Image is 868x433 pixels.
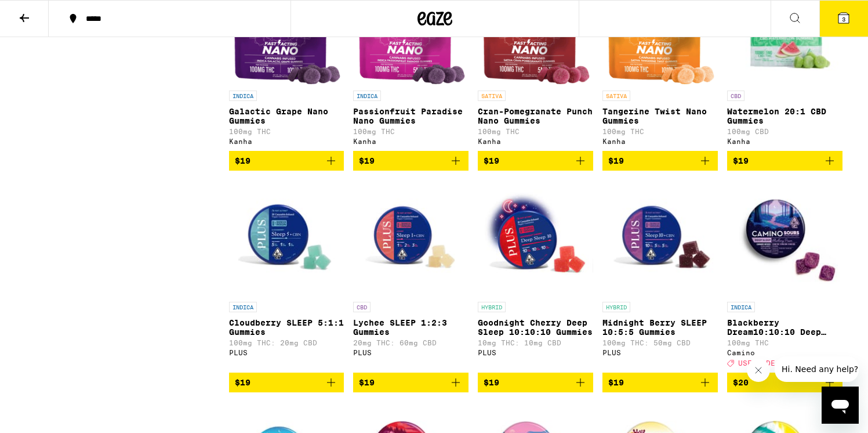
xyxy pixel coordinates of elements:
button: Add to bag [602,373,718,392]
p: CBD [353,302,371,312]
div: Kanha [478,138,593,145]
button: Add to bag [229,151,344,171]
p: 100mg THC: 50mg CBD [602,339,718,347]
button: 3 [819,1,868,37]
button: Add to bag [353,151,468,171]
p: Passionfruit Paradise Nano Gummies [353,107,468,125]
span: $19 [359,156,375,165]
button: Add to bag [727,151,842,171]
a: Open page for Cloudberry SLEEP 5:1:1 Gummies from PLUS [229,180,344,373]
p: 100mg THC [478,128,593,135]
span: $19 [608,156,624,165]
p: 100mg THC: 20mg CBD [229,339,344,347]
img: PLUS - Cloudberry SLEEP 5:1:1 Gummies [229,180,344,296]
p: Lychee SLEEP 1:2:3 Gummies [353,318,468,337]
a: Open page for Blackberry Dream10:10:10 Deep Sleep Gummies from Camino [727,180,842,373]
p: 100mg THC [229,128,344,135]
p: 10mg THC: 10mg CBD [478,339,593,347]
p: Goodnight Cherry Deep Sleep 10:10:10 Gummies [478,318,593,337]
div: PLUS [353,349,468,356]
span: $19 [484,156,499,165]
div: PLUS [478,349,593,356]
span: $19 [359,378,375,387]
p: Galactic Grape Nano Gummies [229,107,344,125]
div: Camino [727,349,842,356]
button: Add to bag [478,151,593,171]
span: $19 [733,156,749,165]
span: $19 [235,156,250,165]
a: Open page for Midnight Berry SLEEP 10:5:5 Gummies from PLUS [602,180,718,373]
p: INDICA [229,302,257,312]
iframe: Button to launch messaging window [822,387,859,424]
p: 100mg THC [727,339,842,347]
p: INDICA [353,91,381,101]
button: Add to bag [478,373,593,392]
p: 100mg THC [602,128,718,135]
img: PLUS - Goodnight Cherry Deep Sleep 10:10:10 Gummies [478,180,593,296]
div: PLUS [229,349,344,356]
span: $19 [608,378,624,387]
p: Tangerine Twist Nano Gummies [602,107,718,125]
p: Blackberry Dream10:10:10 Deep Sleep Gummies [727,318,842,337]
p: Watermelon 20:1 CBD Gummies [727,107,842,125]
a: Open page for Goodnight Cherry Deep Sleep 10:10:10 Gummies from PLUS [478,180,593,373]
iframe: Message from company [775,356,859,382]
p: SATIVA [478,91,506,101]
div: Kanha [602,138,718,145]
p: SATIVA [602,91,630,101]
p: CBD [727,91,744,101]
p: Cran-Pomegranate Punch Nano Gummies [478,107,593,125]
span: $20 [733,378,749,387]
p: Cloudberry SLEEP 5:1:1 Gummies [229,318,344,337]
p: 20mg THC: 60mg CBD [353,339,468,347]
p: 100mg CBD [727,128,842,135]
p: 100mg THC [353,128,468,135]
p: INDICA [727,302,755,312]
img: PLUS - Midnight Berry SLEEP 10:5:5 Gummies [602,180,718,296]
span: $19 [235,378,250,387]
div: PLUS [602,349,718,356]
span: 3 [842,16,845,23]
button: Add to bag [353,373,468,392]
button: Add to bag [229,373,344,392]
p: HYBRID [478,302,506,312]
button: Add to bag [727,373,842,392]
img: PLUS - Lychee SLEEP 1:2:3 Gummies [353,180,468,296]
iframe: Close message [747,359,770,382]
span: $19 [484,378,499,387]
p: HYBRID [602,302,630,312]
p: INDICA [229,91,257,101]
div: Kanha [229,138,344,145]
div: Kanha [353,138,468,145]
p: Midnight Berry SLEEP 10:5:5 Gummies [602,318,718,337]
span: USE CODE STONER [738,359,808,367]
button: Add to bag [602,151,718,171]
img: Camino - Blackberry Dream10:10:10 Deep Sleep Gummies [727,180,842,296]
a: Open page for Lychee SLEEP 1:2:3 Gummies from PLUS [353,180,468,373]
div: Kanha [727,138,842,145]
